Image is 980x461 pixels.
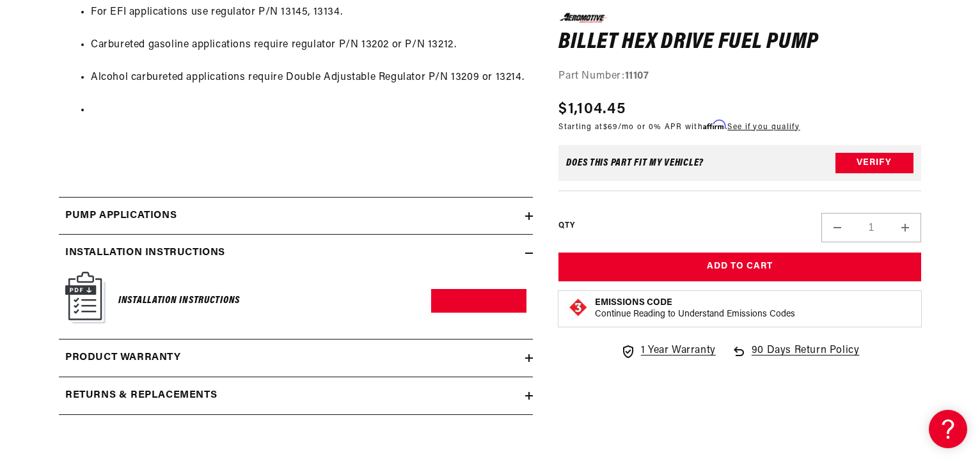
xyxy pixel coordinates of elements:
p: Continue Reading to Understand Emissions Codes [595,309,795,320]
strong: 11107 [625,71,649,81]
summary: Product warranty [59,340,533,377]
span: $69 [603,123,618,130]
button: Verify [835,153,913,173]
h2: Returns & replacements [65,387,217,404]
img: Instruction Manual [65,272,106,324]
a: 1 Year Warranty [620,343,716,359]
a: See if you qualify - Learn more about Affirm Financing (opens in modal) [727,123,800,130]
summary: Installation Instructions [59,235,533,272]
span: 90 Days Return Policy [752,343,860,372]
span: Affirm [703,120,725,129]
li: Carbureted gasoline applications require regulator P/N 13202 or P/N 13212. [91,37,526,54]
summary: Pump Applications [59,198,533,235]
li: Alcohol carbureted applications require Double Adjustable Regulator P/N 13209 or 13214. [91,70,526,86]
img: Emissions code [568,297,589,318]
a: Download PDF [431,289,526,313]
p: Starting at /mo or 0% APR with . [558,120,800,132]
span: 1 Year Warranty [641,343,716,359]
button: Emissions CodeContinue Reading to Understand Emissions Codes [595,297,795,320]
span: $1,104.45 [558,97,626,120]
a: 90 Days Return Policy [731,343,860,372]
strong: Emissions Code [595,298,672,308]
h2: Pump Applications [65,208,177,224]
label: QTY [558,221,574,231]
div: Does This part fit My vehicle? [566,158,704,168]
summary: Returns & replacements [59,377,533,414]
h6: Installation Instructions [118,292,240,309]
h2: Product warranty [65,350,181,366]
li: For EFI applications use regulator P/N 13145, 13134. [91,4,526,21]
div: Part Number: [558,68,921,85]
button: Add to Cart [558,253,921,281]
h2: Installation Instructions [65,245,225,262]
h1: Billet Hex Drive Fuel Pump [558,32,921,52]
